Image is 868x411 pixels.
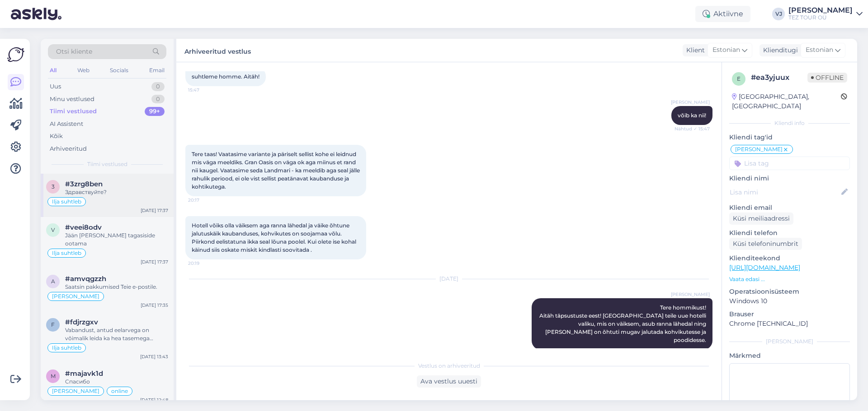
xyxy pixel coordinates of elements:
[52,388,99,394] span: [PERSON_NAME]
[141,302,168,309] div: [DATE] 17:35
[151,95,165,104] div: 0
[65,326,168,342] div: Vabandust, antud eelarvega on võimalik leida ka hea tasemega hotelle. Vaatasin valesti
[50,107,97,116] div: Tiimi vestlused
[759,46,798,55] div: Klienditugi
[52,345,81,351] span: Ilja suhtleb
[788,14,853,21] div: TEZ TOUR OÜ
[141,259,168,265] div: [DATE] 17:37
[50,82,61,91] div: Uus
[729,174,850,183] p: Kliendi nimi
[87,160,127,168] span: Tiimi vestlused
[192,222,358,253] span: Hotell võiks olla väiksem aga ranna lähedal ja väike õhtune jalutuskäik kaubanduses, kohvikutes o...
[788,7,853,14] div: [PERSON_NAME]
[52,250,81,256] span: Ilja suhtleb
[188,87,222,93] span: 15:47
[729,296,850,306] p: Windows 10
[51,373,56,379] span: m
[418,362,480,370] span: Vestlus on arhiveeritud
[729,203,850,212] p: Kliendi email
[671,99,710,106] span: [PERSON_NAME]
[729,263,800,272] a: [URL][DOMAIN_NAME]
[56,47,92,56] span: Otsi kliente
[732,92,841,111] div: [GEOGRAPHIC_DATA], [GEOGRAPHIC_DATA]
[65,231,168,248] div: Jään [PERSON_NAME] tagasiside ootama
[65,369,103,378] span: #majavk1d
[51,226,55,233] span: v
[730,187,840,197] input: Lisa nimi
[188,197,222,203] span: 20:17
[729,228,850,238] p: Kliendi telefon
[729,133,850,142] p: Kliendi tag'id
[50,144,87,153] div: Arhiveeritud
[729,212,793,225] div: Küsi meiliaadressi
[147,65,166,76] div: Email
[729,119,850,127] div: Kliendi info
[140,353,168,360] div: [DATE] 13:43
[185,275,712,283] div: [DATE]
[108,65,130,76] div: Socials
[192,73,259,80] span: suhtleme homme. Aitäh!
[65,223,102,231] span: #veei8odv
[729,287,850,296] p: Operatsioonisüsteem
[675,125,710,132] span: Nähtud ✓ 15:47
[539,304,708,343] span: Tere hommikust! Aitäh täpsustuste eest! [GEOGRAPHIC_DATA] teile uue hotelli valiku, mis on väikse...
[184,44,251,56] label: Arhiveeritud vestlus
[65,318,98,326] span: #fdjrzgxv
[50,132,63,141] div: Kõik
[807,73,847,83] span: Offline
[671,291,710,298] span: [PERSON_NAME]
[65,180,103,188] span: #3zrg8ben
[50,120,83,129] div: AI Assistent
[48,65,58,76] div: All
[695,6,750,22] div: Aktiivne
[7,46,24,63] img: Askly Logo
[50,95,94,104] div: Minu vestlused
[729,337,850,346] div: [PERSON_NAME]
[52,199,81,204] span: Ilja suhtleb
[729,351,850,360] p: Märkmed
[737,75,741,82] span: e
[141,207,168,214] div: [DATE] 17:37
[729,275,850,283] p: Vaata edasi ...
[65,188,168,196] div: Здравствуйте?
[712,45,740,55] span: Estonian
[417,375,481,388] div: Ava vestlus uuesti
[51,321,55,328] span: f
[678,112,706,119] span: võib ka nii!
[729,319,850,328] p: Chrome [TECHNICAL_ID]
[188,260,222,267] span: 20:19
[729,238,802,250] div: Küsi telefoninumbrit
[65,283,168,291] div: Saatsin pakkumised Teie e-postile.
[683,46,705,55] div: Klient
[788,7,863,21] a: [PERSON_NAME]TEZ TOUR OÜ
[151,82,165,91] div: 0
[806,45,833,55] span: Estonian
[52,183,55,190] span: 3
[65,378,168,386] div: Спасибо
[140,397,168,403] div: [DATE] 12:48
[751,72,807,83] div: # ea3yjuux
[729,157,850,170] input: Lisa tag
[65,275,106,283] span: #amvqgzzh
[75,65,91,76] div: Web
[52,294,99,299] span: [PERSON_NAME]
[735,147,783,152] span: [PERSON_NAME]
[51,278,55,285] span: a
[192,151,361,190] span: Tere taas! Vaatasime variante ja päriselt sellist kohe ei leidnud mis väga meeldiks. Gran Oasis o...
[111,388,128,394] span: online
[145,107,165,116] div: 99+
[729,254,850,263] p: Klienditeekond
[729,309,850,319] p: Brauser
[772,8,785,20] div: VJ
